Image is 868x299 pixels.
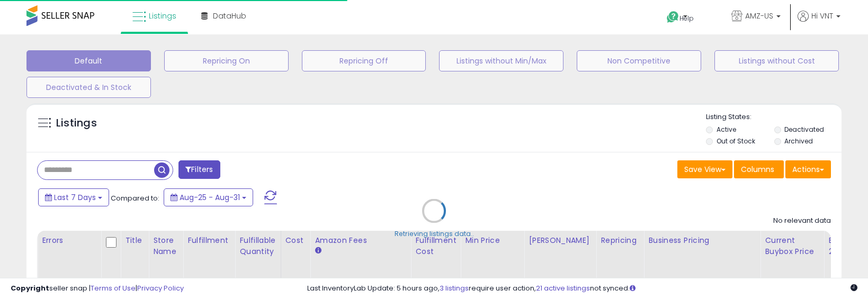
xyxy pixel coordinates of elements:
[745,11,773,21] span: AMZ-US
[26,50,151,71] button: Default
[11,284,184,294] div: seller snap | |
[164,50,289,71] button: Repricing On
[811,11,833,21] span: Hi VNT
[666,11,679,24] i: Get Help
[302,50,426,71] button: Repricing Off
[714,50,839,71] button: Listings without Cost
[213,11,246,21] span: DataHub
[798,11,840,34] a: Hi VNT
[149,11,176,21] span: Listings
[26,77,151,98] button: Deactivated & In Stock
[658,3,714,34] a: Help
[577,50,701,71] button: Non Competitive
[679,14,694,23] span: Help
[395,229,474,239] div: Retrieving listings data..
[439,50,563,71] button: Listings without Min/Max
[11,283,49,293] strong: Copyright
